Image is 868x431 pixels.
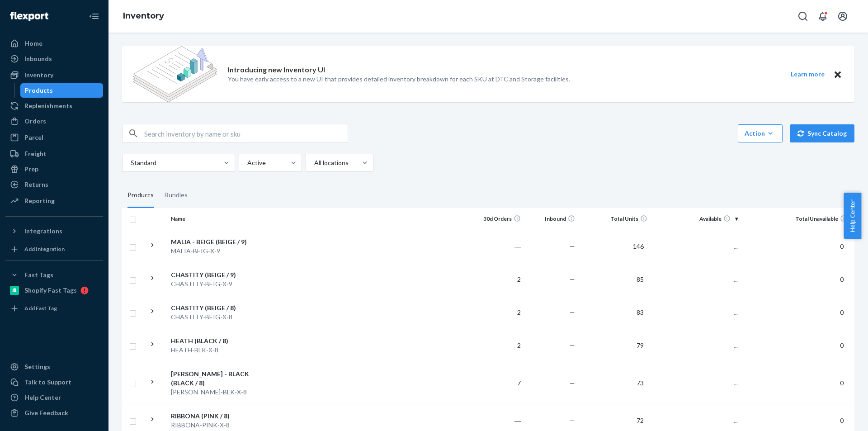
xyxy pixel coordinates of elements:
td: 7 [470,362,524,404]
input: All locations [313,158,314,167]
td: 2 [470,329,524,362]
input: Active [246,158,247,167]
div: Settings [24,362,50,371]
a: Freight [5,147,103,161]
p: ... [655,308,738,317]
button: Open Search Box [794,7,812,25]
span: — [570,308,575,316]
div: CHASTITY-BEIG-X-9 [171,279,265,289]
span: 0 [836,242,847,250]
a: Shopify Fast Tags [5,283,103,298]
div: Parcel [24,133,43,142]
a: Add Fast Tag [5,301,103,316]
button: Close Navigation [85,7,103,25]
p: ... [655,379,738,388]
ol: breadcrumbs [116,3,171,29]
a: Inventory [5,68,103,82]
div: Replenishments [24,101,72,110]
span: 79 [633,341,647,349]
div: CHASTITY (BEIGE / 8) [171,303,265,313]
th: 30d Orders [470,208,524,230]
span: — [570,417,575,424]
img: Flexport logo [10,12,48,21]
a: Reporting [5,194,103,208]
div: Home [24,39,42,48]
a: Replenishments [5,99,103,113]
div: Action [745,129,776,138]
td: 2 [470,263,524,296]
a: Inbounds [5,52,103,66]
button: Action [738,124,783,142]
span: 0 [836,379,847,387]
div: HEATH-BLK-X-8 [171,346,265,355]
th: Available [651,208,741,230]
div: Add Fast Tag [24,304,57,312]
button: Close [832,69,844,80]
button: Give Feedback [5,406,103,420]
button: Sync Catalog [790,124,854,142]
div: Inventory [24,71,53,80]
th: Total Unavailable [741,208,854,230]
div: RIBBONA (PINK / 8) [171,412,265,421]
p: ... [655,341,738,350]
p: ... [655,416,738,425]
span: 0 [836,308,847,316]
button: Help Center [844,193,861,239]
div: MALIA - BEIGE (BEIGE / 9) [171,237,265,246]
div: CHASTITY (BEIGE / 9) [171,270,265,279]
span: — [570,242,575,250]
a: Settings [5,360,103,374]
button: Fast Tags [5,268,103,282]
div: Integrations [24,227,62,236]
button: Open notifications [814,7,832,25]
span: 83 [633,308,647,316]
div: [PERSON_NAME]-BLK-X-8 [171,388,265,397]
a: Add Integration [5,242,103,256]
div: Bundles [165,183,188,208]
div: Products [25,86,53,95]
img: new-reports-banner-icon.82668bd98b6a51aee86340f2a7b77ae3.png [133,46,217,102]
div: Inbounds [24,54,52,63]
div: Help Center [24,393,61,402]
a: Parcel [5,130,103,145]
div: Talk to Support [24,378,71,387]
p: You have early access to a new UI that provides detailed inventory breakdown for each SKU at DTC ... [228,75,570,84]
p: ... [655,275,738,284]
div: Freight [24,149,47,158]
div: Products [127,183,154,208]
input: Search inventory by name or sku [144,124,348,142]
div: RIBBONA-PINK-X-8 [171,421,265,430]
th: Inbound [524,208,579,230]
td: 2 [470,296,524,329]
div: Prep [24,165,38,174]
a: Products [20,83,104,98]
a: Returns [5,177,103,192]
span: 146 [629,242,647,250]
span: 72 [633,417,647,424]
span: — [570,379,575,387]
th: Total Units [579,208,651,230]
div: Orders [24,117,46,126]
a: Orders [5,114,103,128]
span: — [570,275,575,283]
button: Integrations [5,224,103,238]
div: MALIA-BEIG-X-9 [171,246,265,256]
a: Home [5,36,103,51]
th: Name [167,208,269,230]
td: ― [470,230,524,263]
div: HEATH (BLACK / 8) [171,336,265,346]
p: Introducing new Inventory UI [228,65,325,75]
span: 73 [633,379,647,387]
div: Shopify Fast Tags [24,286,77,295]
span: 0 [836,341,847,349]
div: Returns [24,180,48,189]
div: Reporting [24,196,55,205]
div: Fast Tags [24,270,53,279]
span: 0 [836,275,847,283]
div: Add Integration [24,245,65,253]
span: 0 [836,417,847,424]
div: Give Feedback [24,408,68,417]
button: Open account menu [834,7,852,25]
a: Help Center [5,390,103,405]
